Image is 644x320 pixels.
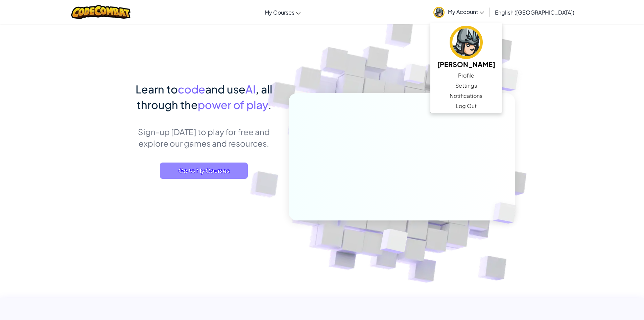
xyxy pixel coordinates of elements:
[450,26,483,59] img: avatar
[448,8,484,15] span: My Account
[479,51,537,108] img: Overlap cubes
[205,82,245,96] span: and use
[245,82,256,96] span: AI
[433,7,445,18] img: avatar
[430,101,502,111] a: Log Out
[430,1,487,23] a: My Account
[430,91,502,101] a: Notifications
[136,82,178,96] span: Learn to
[391,50,439,101] img: Overlap cubes
[261,3,304,21] a: My Courses
[129,126,279,149] p: Sign-up [DATE] to play for free and explore our games and resources.
[495,9,574,16] span: English ([GEOGRAPHIC_DATA])
[430,70,502,81] a: Profile
[481,188,532,238] img: Overlap cubes
[198,98,268,111] span: power of play
[160,163,248,179] a: Go to My Courses
[437,59,495,69] h5: [PERSON_NAME]
[430,81,502,91] a: Settings
[71,5,130,19] img: CodeCombat logo
[430,25,502,70] a: [PERSON_NAME]
[268,98,271,111] span: .
[363,214,424,271] img: Overlap cubes
[450,92,482,100] span: Notifications
[178,82,205,96] span: code
[265,9,294,16] span: My Courses
[492,3,578,21] a: English ([GEOGRAPHIC_DATA])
